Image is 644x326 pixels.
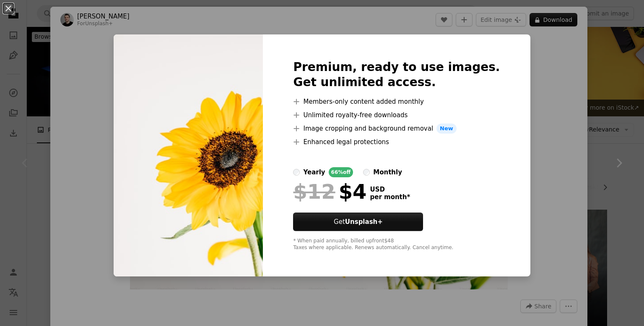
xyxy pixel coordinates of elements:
div: yearly [303,167,325,177]
span: New [436,124,457,134]
span: USD [370,186,410,193]
input: monthly [363,169,370,176]
div: $4 [293,181,366,202]
li: Image cropping and background removal [293,124,500,134]
strong: Unsplash+ [345,218,383,226]
div: * When paid annually, billed upfront $48 Taxes where applicable. Renews automatically. Cancel any... [293,238,500,251]
li: Unlimited royalty-free downloads [293,110,500,120]
h2: Premium, ready to use images. Get unlimited access. [293,60,500,90]
input: yearly66%off [293,169,300,176]
li: Enhanced legal protections [293,137,500,147]
img: premium_photo-1676316255037-56f0d11ddeb8 [114,34,263,276]
span: per month * [370,193,410,201]
button: GetUnsplash+ [293,213,423,231]
span: $12 [293,181,335,202]
li: Members-only content added monthly [293,97,500,107]
div: monthly [373,167,402,177]
div: 66% off [329,167,353,177]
